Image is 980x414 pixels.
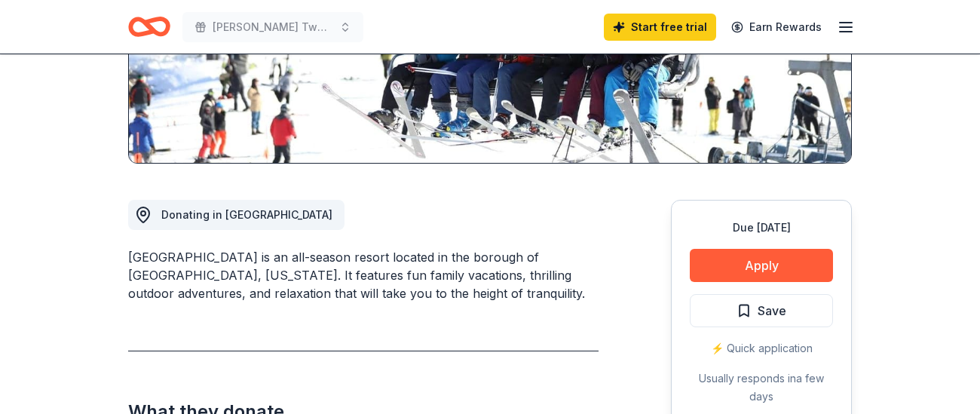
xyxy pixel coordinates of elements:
[604,14,716,41] a: Start free trial
[128,248,599,302] div: [GEOGRAPHIC_DATA] is an all-season resort located in the borough of [GEOGRAPHIC_DATA], [US_STATE]...
[161,208,332,221] span: Donating in [GEOGRAPHIC_DATA]
[690,370,833,406] div: Usually responds in a few days
[690,294,833,327] button: Save
[182,12,363,42] button: [PERSON_NAME] Twp. Middle School Dance A Thon 2026
[690,249,833,282] button: Apply
[690,339,833,357] div: ⚡️ Quick application
[758,301,786,320] span: Save
[690,219,833,237] div: Due [DATE]
[722,14,831,41] a: Earn Rewards
[128,9,170,44] a: Home
[213,18,333,36] span: [PERSON_NAME] Twp. Middle School Dance A Thon 2026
